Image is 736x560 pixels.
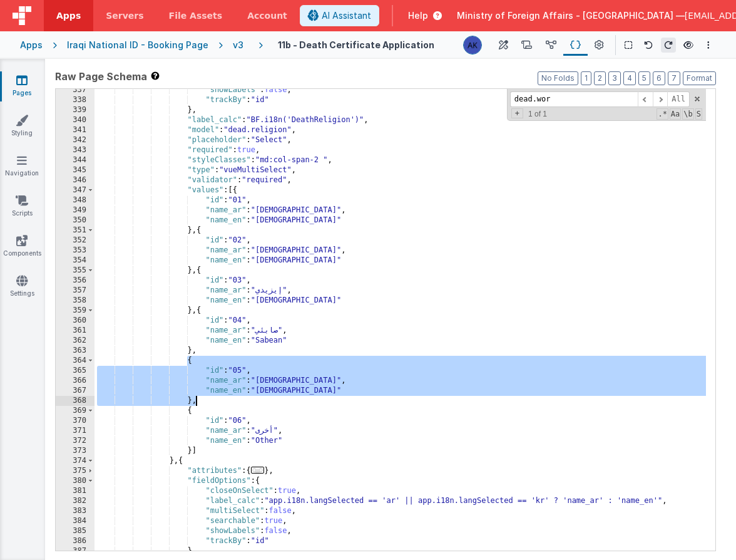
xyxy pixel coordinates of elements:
div: 383 [56,506,95,516]
div: 354 [56,256,95,266]
div: 361 [56,326,95,336]
div: 348 [56,195,95,205]
span: Search In Selection [695,108,702,120]
div: 346 [56,175,95,185]
span: Whole Word Search [682,108,693,120]
div: 381 [56,486,95,496]
button: No Folds [538,71,578,85]
div: 356 [56,276,95,286]
div: 362 [56,336,95,346]
button: Format [683,71,716,85]
span: Alt-Enter [667,91,690,107]
button: AI Assistant [300,5,379,26]
div: 360 [56,316,95,326]
div: 345 [56,165,95,175]
div: 386 [56,536,95,546]
div: Iraqi National ID - Booking Page [67,39,208,51]
span: Ministry of Foreign Affairs - [GEOGRAPHIC_DATA] — [457,9,685,22]
div: 380 [56,476,95,486]
button: 2 [594,71,606,85]
div: 347 [56,185,95,195]
div: 365 [56,366,95,376]
div: 382 [56,496,95,506]
button: 3 [608,71,621,85]
button: 1 [581,71,591,85]
div: 384 [56,516,95,526]
div: 387 [56,546,95,556]
button: 6 [653,71,665,85]
div: 344 [56,155,95,165]
div: 352 [56,236,95,246]
span: RegExp Search [657,108,668,120]
img: 1f6063d0be199a6b217d3045d703aa70 [464,36,481,54]
div: 358 [56,296,95,306]
div: 366 [56,376,95,386]
div: 337 [56,85,95,95]
span: Help [408,9,428,22]
div: 371 [56,426,95,436]
h4: 11b - Death Certificate Application [278,40,434,49]
input: Search for [510,91,638,107]
div: 341 [56,125,95,135]
span: File Assets [169,9,223,22]
div: v3 [233,39,248,51]
div: 367 [56,386,95,396]
div: 355 [56,266,95,276]
div: 368 [56,396,95,406]
button: 5 [638,71,650,85]
span: 1 of 1 [523,110,552,118]
div: 351 [56,226,95,236]
div: 349 [56,205,95,215]
div: 353 [56,246,95,256]
span: CaseSensitive Search [670,108,681,120]
button: 4 [623,71,636,85]
div: 375 [56,466,95,476]
div: 350 [56,215,95,226]
div: 339 [56,105,95,115]
div: 373 [56,446,95,456]
span: Servers [106,9,143,22]
span: Raw Page Schema [55,69,147,84]
div: 359 [56,306,95,316]
div: 369 [56,406,95,416]
div: 364 [56,356,95,366]
div: 370 [56,416,95,426]
div: 363 [56,346,95,356]
button: Options [701,38,716,53]
div: 372 [56,436,95,446]
div: 343 [56,145,95,155]
span: Apps [56,9,81,22]
div: 357 [56,286,95,296]
div: Apps [20,39,43,51]
div: 338 [56,95,95,105]
button: 7 [668,71,680,85]
span: Toggel Replace mode [511,108,523,118]
div: 342 [56,135,95,145]
div: 374 [56,456,95,466]
div: 385 [56,526,95,536]
div: 340 [56,115,95,125]
span: ... [251,467,265,474]
span: AI Assistant [322,9,371,22]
